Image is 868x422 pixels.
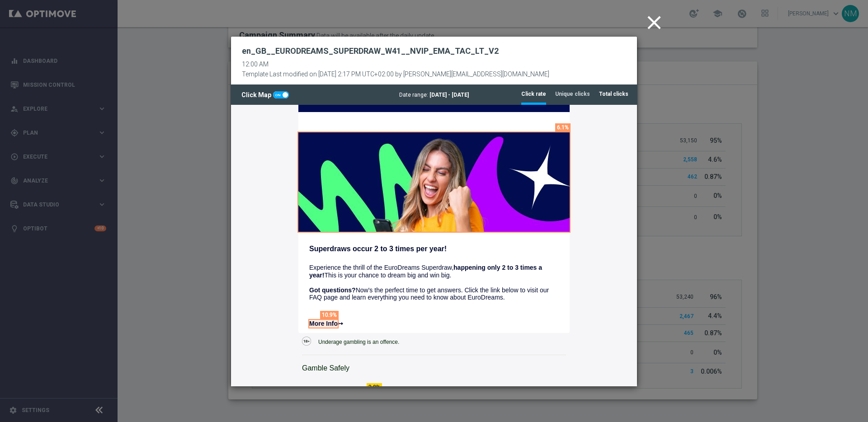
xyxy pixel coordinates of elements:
[429,92,469,98] span: [DATE] - [DATE]
[78,141,216,148] span: Superdraws occur 2 to 3 times per year!
[642,9,669,37] button: close
[643,11,665,34] i: close
[87,234,168,242] p: Underage gambling is an offence.
[242,68,549,78] div: Template Last modified on [DATE] 2:17 PM UTC+02:00 by [PERSON_NAME][EMAIL_ADDRESS][DOMAIN_NAME]
[78,216,112,223] strong: ↦
[242,61,549,68] div: 12:00 AM
[241,91,273,98] span: Click Map
[71,258,335,269] p: Gamble Safely
[399,92,428,98] span: Date range:
[78,182,328,197] p: Now's the perfect time to get answers. Click the link below to visit our FAQ page and learn every...
[78,216,107,223] a: More Info
[78,159,328,175] p: Experience the thrill of the EuroDreams Superdraw, This is your chance to dream big and win big.
[555,90,590,98] tab-header: Unique clicks
[67,28,339,127] img: EuroDreams Superdraw
[78,182,125,189] strong: Got questions?
[521,90,546,98] tab-header: Click rate
[599,90,628,98] tab-header: Total clicks
[71,232,80,241] img: 18+
[78,159,311,174] strong: happening only 2 to 3 times a year!
[242,46,499,56] h2: en_GB__EURODREAMS_SUPERDRAW_W41__NVIP_EMA_TAC_LT_V2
